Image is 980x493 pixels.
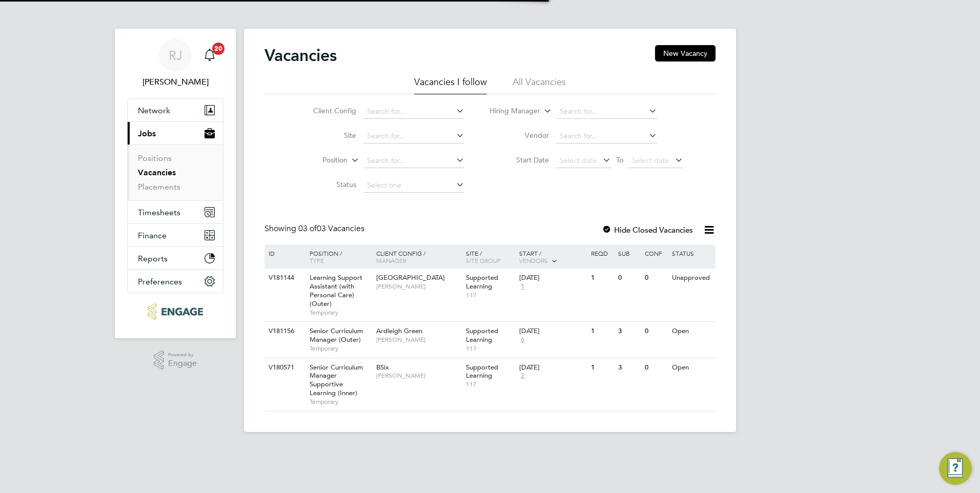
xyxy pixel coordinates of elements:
[376,372,461,380] span: [PERSON_NAME]
[376,363,389,372] span: BSix
[642,244,669,262] div: Conf
[138,231,167,240] span: Finance
[556,129,657,143] input: Search for...
[310,344,371,353] span: Temporary
[519,363,586,372] div: [DATE]
[490,131,549,140] label: Vendor
[148,303,202,320] img: ncclondon-logo-retina.png
[199,39,220,72] a: 20
[212,43,224,55] span: 20
[466,344,515,353] span: 117
[115,29,236,338] nav: Main navigation
[374,244,463,269] div: Client Config /
[128,247,223,270] button: Reports
[669,244,714,262] div: Status
[588,358,615,377] div: 1
[939,452,972,485] button: Engage Resource Center
[556,105,657,119] input: Search for...
[466,363,498,380] span: Supported Learning
[642,358,669,377] div: 0
[138,129,156,138] span: Jobs
[138,168,176,177] a: Vacancies
[519,372,526,380] span: 2
[128,145,223,200] div: Jobs
[138,153,172,163] a: Positions
[264,45,337,66] h2: Vacancies
[519,274,586,282] div: [DATE]
[127,76,223,88] span: Rachel Johnson
[466,273,498,291] span: Supported Learning
[602,225,693,235] label: Hide Closed Vacancies
[128,270,223,293] button: Preferences
[466,256,501,264] span: Site Group
[138,254,168,263] span: Reports
[128,224,223,246] button: Finance
[616,244,642,262] div: Sub
[376,282,461,291] span: [PERSON_NAME]
[128,201,223,223] button: Timesheets
[310,363,363,398] span: Senior Curriculum Manager Supportive Learning (Inner)
[138,182,180,192] a: Placements
[414,76,487,94] li: Vacancies I follow
[560,156,597,165] span: Select date
[298,223,364,234] span: 03 Vacancies
[302,244,374,269] div: Position /
[289,155,348,166] label: Position
[632,156,669,165] span: Select date
[297,131,356,140] label: Site
[376,326,422,335] span: Ardleigh Green
[363,105,464,119] input: Search for...
[376,273,445,282] span: [GEOGRAPHIC_DATA]
[642,269,669,287] div: 0
[588,322,615,341] div: 1
[363,129,464,143] input: Search for...
[266,358,302,377] div: V180571
[466,380,515,388] span: 117
[616,322,642,341] div: 3
[376,256,406,264] span: Manager
[138,106,170,115] span: Network
[127,303,223,320] a: Go to home page
[519,282,526,291] span: 1
[128,99,223,121] button: Network
[266,269,302,287] div: V181144
[669,269,714,287] div: Unapproved
[466,291,515,299] span: 117
[310,256,324,264] span: Type
[138,208,180,217] span: Timesheets
[481,106,540,116] label: Hiring Manager
[128,122,223,145] button: Jobs
[588,269,615,287] div: 1
[669,358,714,377] div: Open
[298,223,317,234] span: 03 of
[310,398,371,406] span: Temporary
[363,154,464,168] input: Search for...
[310,309,371,317] span: Temporary
[266,322,302,341] div: V181156
[138,277,182,286] span: Preferences
[519,336,526,344] span: 6
[310,326,363,344] span: Senior Curriculum Manager (Outer)
[363,178,464,193] input: Select one
[466,326,498,344] span: Supported Learning
[613,153,626,167] span: To
[264,223,366,234] div: Showing
[616,358,642,377] div: 3
[616,269,642,287] div: 0
[655,45,716,61] button: New Vacancy
[168,351,197,359] span: Powered by
[310,273,362,308] span: Learning Support Assistant (with Personal Care) (Outer)
[519,256,548,264] span: Vendors
[463,244,517,269] div: Site /
[127,39,223,88] a: RJ[PERSON_NAME]
[297,180,356,189] label: Status
[154,351,197,370] a: Powered byEngage
[588,244,615,262] div: Reqd
[517,244,588,270] div: Start /
[642,322,669,341] div: 0
[297,106,356,115] label: Client Config
[519,327,586,336] div: [DATE]
[490,155,549,165] label: Start Date
[376,336,461,344] span: [PERSON_NAME]
[669,322,714,341] div: Open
